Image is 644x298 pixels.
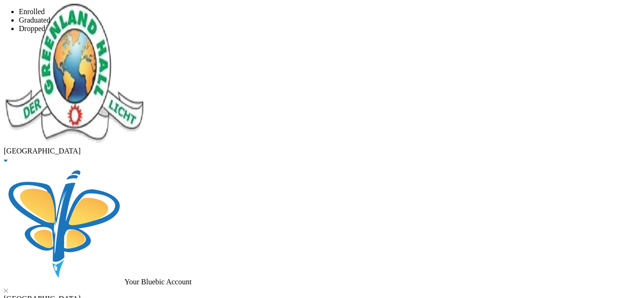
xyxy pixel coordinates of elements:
span: Graduated [19,16,50,24]
span: Enrolled [19,8,45,16]
img: logo [4,4,145,145]
span: Your Bluebic Account [124,278,191,286]
span: Dropped [19,24,45,32]
div: [GEOGRAPHIC_DATA] [4,147,640,155]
